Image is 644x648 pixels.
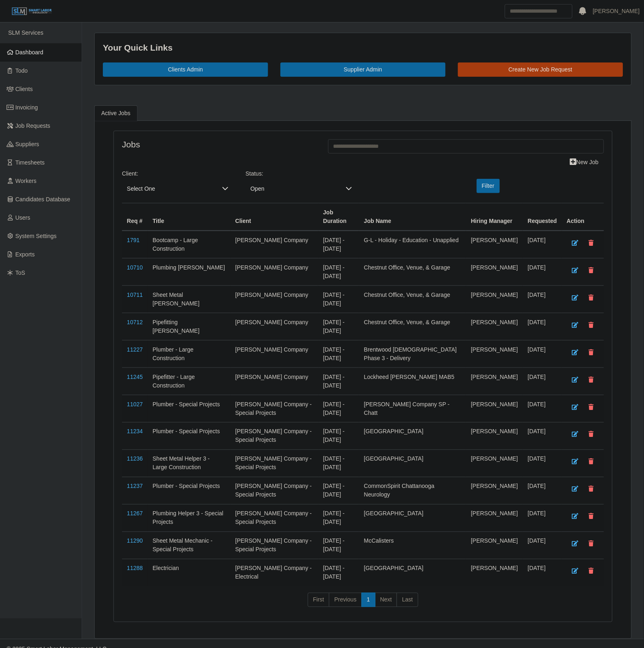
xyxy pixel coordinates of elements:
[318,258,359,285] td: [DATE] - [DATE]
[127,264,143,271] a: 10710
[318,532,359,559] td: [DATE] - [DATE]
[359,203,466,231] th: Job Name
[359,367,466,395] td: Lockheed [PERSON_NAME] MAB5
[318,231,359,258] td: [DATE] - [DATE]
[523,285,562,313] td: [DATE]
[127,374,143,380] a: 11245
[148,258,231,285] td: Plumbing [PERSON_NAME]
[16,196,71,203] span: Candidates Database
[148,313,231,340] td: Pipefitting [PERSON_NAME]
[148,422,231,450] td: Plumber - Special Projects
[103,62,268,77] a: Clients Admin
[359,422,466,450] td: [GEOGRAPHIC_DATA]
[8,29,43,36] span: SLM Services
[148,504,231,532] td: Plumbing Helper 3 - Special Projects
[231,258,318,285] td: [PERSON_NAME] Company
[466,532,523,559] td: [PERSON_NAME]
[359,532,466,559] td: McCalisters
[523,313,562,340] td: [DATE]
[16,214,31,221] span: Users
[122,181,217,196] span: Select One
[523,258,562,285] td: [DATE]
[466,395,523,422] td: [PERSON_NAME]
[318,367,359,395] td: [DATE] - [DATE]
[148,477,231,504] td: Plumber - Special Projects
[127,510,143,517] a: 11267
[127,401,143,408] a: 11027
[523,559,562,586] td: [DATE]
[11,7,52,16] img: SLM Logo
[16,86,33,92] span: Clients
[127,428,143,435] a: 11234
[359,231,466,258] td: G-L - Holiday - Education - Unapplied
[148,559,231,586] td: Electrician
[466,477,523,504] td: [PERSON_NAME]
[523,203,562,231] th: Requested
[562,203,604,231] th: Action
[231,450,318,477] td: [PERSON_NAME] Company - Special Projects
[318,477,359,504] td: [DATE] - [DATE]
[148,450,231,477] td: Sheet Metal Helper 3 - Large Construction
[523,504,562,532] td: [DATE]
[231,422,318,450] td: [PERSON_NAME] Company - Special Projects
[318,285,359,313] td: [DATE] - [DATE]
[466,559,523,586] td: [PERSON_NAME]
[359,395,466,422] td: [PERSON_NAME] Company SP - Chatt
[148,203,231,231] th: Title
[466,450,523,477] td: [PERSON_NAME]
[231,395,318,422] td: [PERSON_NAME] Company - Special Projects
[318,450,359,477] td: [DATE] - [DATE]
[16,67,28,74] span: Todo
[466,203,523,231] th: Hiring Manager
[318,422,359,450] td: [DATE] - [DATE]
[466,340,523,367] td: [PERSON_NAME]
[127,565,143,572] a: 11288
[148,285,231,313] td: Sheet Metal [PERSON_NAME]
[127,319,143,325] a: 10712
[466,285,523,313] td: [PERSON_NAME]
[523,477,562,504] td: [DATE]
[318,313,359,340] td: [DATE] - [DATE]
[359,504,466,532] td: [GEOGRAPHIC_DATA]
[16,178,37,184] span: Workers
[523,450,562,477] td: [DATE]
[359,313,466,340] td: Chestnut Office, Venue, & Garage
[103,41,623,54] div: Your Quick Links
[246,169,264,178] label: Status:
[127,538,143,544] a: 11290
[362,593,375,608] a: 1
[16,122,51,129] span: Job Requests
[359,559,466,586] td: [GEOGRAPHIC_DATA]
[231,340,318,367] td: [PERSON_NAME] Company
[523,340,562,367] td: [DATE]
[318,559,359,586] td: [DATE] - [DATE]
[246,181,341,196] span: Open
[127,456,143,462] a: 11236
[565,155,604,169] a: New Job
[16,104,38,111] span: Invoicing
[16,233,57,239] span: System Settings
[359,450,466,477] td: [GEOGRAPHIC_DATA]
[231,313,318,340] td: [PERSON_NAME] Company
[458,62,623,77] a: Create New Job Request
[122,139,316,149] h4: Jobs
[359,285,466,313] td: Chestnut Office, Venue, & Garage
[280,62,446,77] a: Supplier Admin
[16,159,45,166] span: Timesheets
[148,340,231,367] td: Plumber - Large Construction
[122,203,148,231] th: Req #
[318,340,359,367] td: [DATE] - [DATE]
[148,367,231,395] td: Pipefitter - Large Construction
[466,504,523,532] td: [PERSON_NAME]
[127,483,143,490] a: 11237
[231,367,318,395] td: [PERSON_NAME] Company
[359,340,466,367] td: Brentwood [DEMOGRAPHIC_DATA] Phase 3 - Delivery
[127,292,143,298] a: 10711
[477,179,500,193] button: Filter
[231,559,318,586] td: [PERSON_NAME] Company - Electrical
[16,251,35,258] span: Exports
[523,532,562,559] td: [DATE]
[231,203,318,231] th: Client
[148,395,231,422] td: Plumber - Special Projects
[231,231,318,258] td: [PERSON_NAME] Company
